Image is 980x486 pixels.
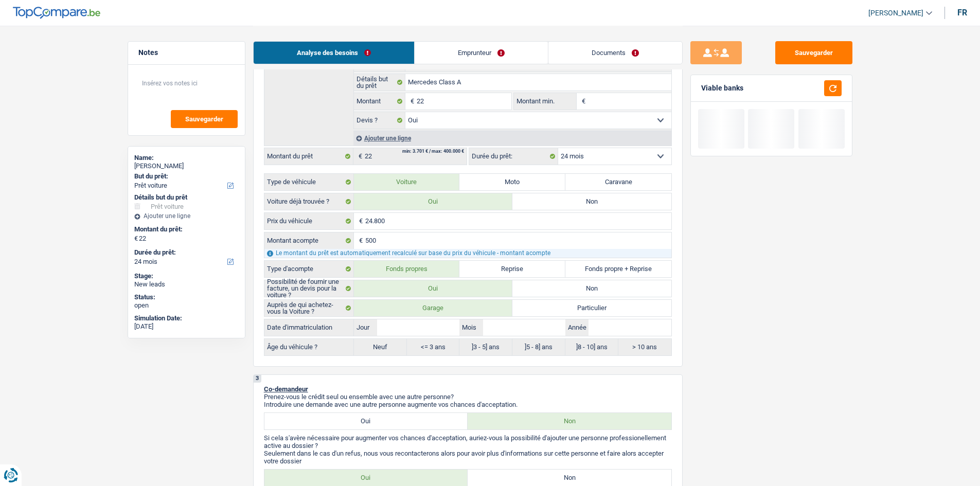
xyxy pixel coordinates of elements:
label: Montant du prêt: [134,225,237,233]
label: Durée du prêt: [469,148,558,165]
label: Oui [264,470,468,486]
label: Oui [354,280,513,297]
div: New leads [134,280,239,289]
label: Date d'immatriculation [264,319,354,336]
span: € [354,213,365,229]
label: Fonds propres [354,261,460,277]
h5: Notes [138,48,235,57]
label: Devis ? [354,112,406,129]
label: Montant du prêt [264,148,353,165]
div: Name: [134,154,239,162]
div: Simulation Date: [134,314,239,322]
div: Status: [134,293,239,301]
span: € [354,232,365,249]
span: € [577,93,588,110]
label: ]5 - 8] ans [512,339,565,355]
div: Viable banks [701,84,743,93]
label: Type de véhicule [264,174,354,190]
span: € [134,235,138,243]
button: Sauvegarder [171,110,238,128]
label: Jour [354,319,377,336]
label: Montant [354,93,406,110]
div: min: 3.701 € / max: 400.000 € [402,149,464,154]
img: TopCompare Logo [13,7,100,19]
p: Introduire une demande avec une autre personne augmente vos chances d'acceptation. [264,401,672,408]
label: Montant min. [514,93,577,110]
label: Garage [354,300,513,316]
label: Non [468,413,671,429]
div: Stage: [134,272,239,280]
label: <= 3 ans [407,339,460,355]
label: Non [468,470,671,486]
label: ]8 - 10] ans [565,339,618,355]
label: Fonds propre + Reprise [565,261,671,277]
a: Emprunteur [415,42,548,64]
div: [PERSON_NAME] [134,162,239,170]
label: Prix du véhicule [264,213,354,229]
label: Âge du véhicule ? [264,339,354,355]
label: Possibilité de fournir une facture, un devis pour la voiture ? [264,280,354,297]
div: Le montant du prêt est automatiquement recalculé sur base du prix du véhicule - montant acompte [264,249,671,258]
span: [PERSON_NAME] [868,9,923,17]
p: Si cela s'avère nécessaire pour augmenter vos chances d'acceptation, auriez-vous la possibilité d... [264,434,672,449]
span: Co-demandeur [264,385,308,393]
label: Particulier [512,300,671,316]
div: Ajouter une ligne [353,131,671,146]
label: Durée du prêt: [134,248,237,257]
label: Caravane [565,174,671,190]
label: > 10 ans [618,339,671,355]
div: Ajouter une ligne [134,212,239,220]
div: Détails but du prêt [134,193,239,202]
button: Sauvegarder [775,41,852,64]
span: € [353,148,365,165]
label: Moto [459,174,565,190]
label: Reprise [459,261,565,277]
input: AAAA [589,319,671,336]
input: MM [483,319,565,336]
label: Voiture déjà trouvée ? [264,193,354,210]
label: Mois [459,319,483,336]
span: Sauvegarder [185,116,223,122]
label: Oui [354,193,513,210]
label: Montant acompte [264,232,354,249]
a: Documents [548,42,682,64]
label: But du prêt: [134,172,237,181]
div: [DATE] [134,322,239,331]
span: € [405,93,417,110]
input: JJ [377,319,459,336]
label: Année [565,319,589,336]
div: fr [957,8,967,17]
a: [PERSON_NAME] [860,5,932,22]
a: Analyse des besoins [254,42,414,64]
label: ]3 - 5] ans [459,339,512,355]
label: Détails but du prêt [354,74,406,91]
p: Prenez-vous le crédit seul ou ensemble avec une autre personne? [264,393,672,401]
label: Non [512,193,671,210]
label: Non [512,280,671,297]
label: Type d'acompte [264,261,354,277]
label: Auprès de qui achetez-vous la Voiture ? [264,300,354,316]
p: Seulement dans le cas d'un refus, nous vous recontacterons alors pour avoir plus d'informations s... [264,449,672,465]
label: Oui [264,413,468,429]
label: Voiture [354,174,460,190]
div: open [134,301,239,310]
div: 3 [254,375,261,383]
label: Neuf [354,339,407,355]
